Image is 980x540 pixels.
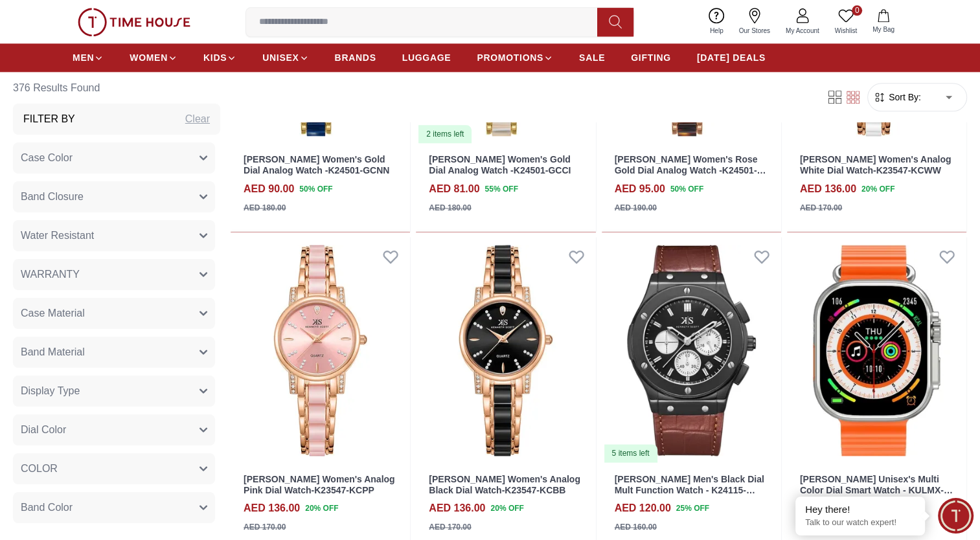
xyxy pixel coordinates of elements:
[21,383,80,399] span: Display Type
[402,46,451,69] a: LUGGAGE
[579,46,605,69] a: SALE
[705,26,729,36] span: Help
[231,237,410,464] img: Kenneth Scott Women's Analog Pink Dial Watch-K23547-KCPP
[244,202,286,214] div: AED 180.00
[185,111,210,127] div: Clear
[13,492,215,523] button: Band Color
[805,503,915,516] div: Hey there!
[697,51,766,64] span: [DATE] DEALS
[203,51,227,64] span: KIDS
[886,91,921,104] span: Sort By:
[670,183,703,195] span: 50 % OFF
[800,154,952,175] a: [PERSON_NAME] Women's Analog White Dial Watch-K23547-KCWW
[615,474,764,506] a: [PERSON_NAME] Men's Black Dial Mult Function Watch - K24115-BLDB
[13,376,215,407] button: Display Type
[78,8,190,36] img: ...
[631,46,671,69] a: GIFTING
[873,91,921,104] button: Sort By:
[865,6,902,37] button: My Bag
[299,183,332,195] span: 50 % OFF
[416,237,595,464] img: Kenneth Scott Women's Analog Black Dial Watch-K23547-KCBB
[335,51,376,64] span: BRANDS
[13,73,220,104] h6: 376 Results Found
[702,5,731,38] a: Help
[244,521,286,533] div: AED 170.00
[830,26,862,36] span: Wishlist
[490,502,523,514] span: 20 % OFF
[13,298,215,329] button: Case Material
[697,46,766,69] a: [DATE] DEALS
[787,237,966,464] img: Kenneth Scott Unisex's Multi Color Dial Smart Watch - KULMX-SSOBX
[262,46,308,69] a: UNISEX
[676,502,709,514] span: 25 % OFF
[800,202,842,214] div: AED 170.00
[861,183,895,195] span: 20 % OFF
[305,502,338,514] span: 20 % OFF
[244,154,389,175] a: [PERSON_NAME] Women's Gold Dial Analog Watch -K24501-GCNN
[429,521,471,533] div: AED 170.00
[13,453,215,484] button: COLOR
[477,46,553,69] a: PROMOTIONS
[130,51,168,64] span: WOMEN
[631,51,671,64] span: GIFTING
[21,189,84,205] span: Band Closure
[13,181,215,212] button: Band Closure
[615,521,657,533] div: AED 160.00
[21,306,85,321] span: Case Material
[867,25,900,34] span: My Bag
[602,237,781,464] a: Kenneth Scott Men's Black Dial Mult Function Watch - K24115-BLDB5 items left
[800,474,953,506] a: [PERSON_NAME] Unisex's Multi Color Dial Smart Watch - KULMX-SSOBX
[21,344,85,360] span: Band Material
[13,337,215,368] button: Band Material
[13,414,215,445] button: Dial Color
[21,500,73,515] span: Band Color
[335,46,376,69] a: BRANDS
[615,154,766,186] a: [PERSON_NAME] Women's Rose Gold Dial Analog Watch -K24501-RCDD
[203,46,236,69] a: KIDS
[21,150,73,166] span: Case Color
[13,259,215,290] button: WARRANTY
[615,501,671,516] h4: AED 120.00
[21,267,80,282] span: WARRANTY
[800,181,856,197] h4: AED 136.00
[485,183,518,195] span: 55 % OFF
[734,26,775,36] span: Our Stores
[244,474,395,495] a: [PERSON_NAME] Women's Analog Pink Dial Watch-K23547-KCPP
[244,501,300,516] h4: AED 136.00
[429,181,479,197] h4: AED 81.00
[429,154,571,175] a: [PERSON_NAME] Women's Gold Dial Analog Watch -K24501-GCCI
[429,202,471,214] div: AED 180.00
[13,142,215,174] button: Case Color
[429,474,580,495] a: [PERSON_NAME] Women's Analog Black Dial Watch-K23547-KCBB
[852,5,862,16] span: 0
[418,125,472,143] div: 2 items left
[130,46,177,69] a: WOMEN
[429,501,485,516] h4: AED 136.00
[402,51,451,64] span: LUGGAGE
[21,228,94,243] span: Water Resistant
[21,461,58,477] span: COLOR
[615,181,665,197] h4: AED 95.00
[13,220,215,251] button: Water Resistant
[21,422,66,438] span: Dial Color
[781,26,825,36] span: My Account
[615,202,657,214] div: AED 190.00
[579,51,605,64] span: SALE
[73,46,104,69] a: MEN
[244,181,294,197] h4: AED 90.00
[827,5,865,38] a: 0Wishlist
[23,111,75,127] h3: Filter By
[477,51,543,64] span: PROMOTIONS
[604,444,657,462] div: 5 items left
[731,5,778,38] a: Our Stores
[262,51,299,64] span: UNISEX
[602,237,781,464] img: Kenneth Scott Men's Black Dial Mult Function Watch - K24115-BLDB
[805,517,915,528] p: Talk to our watch expert!
[73,51,94,64] span: MEN
[938,498,974,534] div: Chat Widget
